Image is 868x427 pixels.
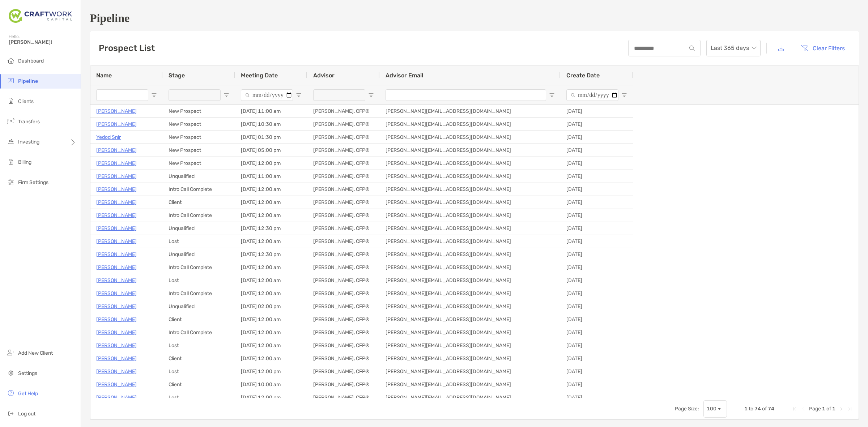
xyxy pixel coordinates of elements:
[96,133,121,142] a: Yedod Snir
[561,183,633,196] div: [DATE]
[96,120,137,129] a: [PERSON_NAME]
[18,139,39,145] span: Investing
[7,76,15,85] img: pipeline icon
[163,144,235,157] div: New Prospect
[18,411,35,417] span: Log out
[235,274,307,287] div: [DATE] 12:00 am
[235,391,307,404] div: [DATE] 12:00 pm
[163,352,235,365] div: Client
[96,354,137,363] a: [PERSON_NAME]
[7,409,15,418] img: logout icon
[7,97,15,105] img: clients icon
[18,350,53,356] span: Add New Client
[235,326,307,339] div: [DATE] 12:00 am
[235,339,307,352] div: [DATE] 12:00 am
[18,179,48,185] span: Firm Settings
[380,170,561,183] div: [PERSON_NAME][EMAIL_ADDRESS][DOMAIN_NAME]
[561,248,633,261] div: [DATE]
[368,92,374,98] button: Open Filter Menu
[307,313,380,326] div: [PERSON_NAME], CFP®
[768,406,774,412] span: 74
[163,391,235,404] div: Lost
[675,406,699,412] div: Page Size:
[163,261,235,274] div: Intro Call Complete
[96,263,137,272] p: [PERSON_NAME]
[151,92,157,98] button: Open Filter Menu
[7,137,15,146] img: investing icon
[307,365,380,378] div: [PERSON_NAME], CFP®
[561,131,633,144] div: [DATE]
[235,118,307,131] div: [DATE] 10:30 am
[96,315,137,324] a: [PERSON_NAME]
[163,378,235,391] div: Client
[96,146,137,155] a: [PERSON_NAME]
[380,209,561,222] div: [PERSON_NAME][EMAIL_ADDRESS][DOMAIN_NAME]
[380,378,561,391] div: [PERSON_NAME][EMAIL_ADDRESS][DOMAIN_NAME]
[307,391,380,404] div: [PERSON_NAME], CFP®
[163,300,235,313] div: Unqualified
[96,302,137,311] a: [PERSON_NAME]
[7,389,15,397] img: get-help icon
[711,40,756,56] span: Last 365 days
[380,248,561,261] div: [PERSON_NAME][EMAIL_ADDRESS][DOMAIN_NAME]
[380,235,561,248] div: [PERSON_NAME][EMAIL_ADDRESS][DOMAIN_NAME]
[163,209,235,222] div: Intro Call Complete
[307,222,380,235] div: [PERSON_NAME], CFP®
[380,287,561,300] div: [PERSON_NAME][EMAIL_ADDRESS][DOMAIN_NAME]
[744,406,748,412] span: 1
[561,157,633,170] div: [DATE]
[235,261,307,274] div: [DATE] 12:00 am
[795,40,850,56] button: Clear Filters
[822,406,825,412] span: 1
[235,248,307,261] div: [DATE] 12:30 pm
[307,131,380,144] div: [PERSON_NAME], CFP®
[561,144,633,157] div: [DATE]
[18,58,44,64] span: Dashboard
[826,406,831,412] span: of
[96,289,137,298] a: [PERSON_NAME]
[18,159,31,165] span: Billing
[163,118,235,131] div: New Prospect
[235,287,307,300] div: [DATE] 12:00 am
[90,12,859,25] h1: Pipeline
[163,170,235,183] div: Unqualified
[307,248,380,261] div: [PERSON_NAME], CFP®
[235,378,307,391] div: [DATE] 10:00 am
[561,300,633,313] div: [DATE]
[163,248,235,261] div: Unqualified
[754,406,761,412] span: 74
[96,89,148,101] input: Name Filter Input
[380,105,561,118] div: [PERSON_NAME][EMAIL_ADDRESS][DOMAIN_NAME]
[96,185,137,194] p: [PERSON_NAME]
[307,118,380,131] div: [PERSON_NAME], CFP®
[96,224,137,233] a: [PERSON_NAME]
[9,3,72,29] img: Zoe Logo
[235,105,307,118] div: [DATE] 11:00 am
[307,274,380,287] div: [PERSON_NAME], CFP®
[235,144,307,157] div: [DATE] 05:00 pm
[96,172,137,181] p: [PERSON_NAME]
[96,198,137,207] a: [PERSON_NAME]
[163,274,235,287] div: Lost
[96,237,137,246] a: [PERSON_NAME]
[235,235,307,248] div: [DATE] 12:00 am
[549,92,555,98] button: Open Filter Menu
[7,348,15,357] img: add_new_client icon
[380,222,561,235] div: [PERSON_NAME][EMAIL_ADDRESS][DOMAIN_NAME]
[163,287,235,300] div: Intro Call Complete
[96,328,137,337] a: [PERSON_NAME]
[380,352,561,365] div: [PERSON_NAME][EMAIL_ADDRESS][DOMAIN_NAME]
[307,339,380,352] div: [PERSON_NAME], CFP®
[7,157,15,166] img: billing icon
[96,367,137,376] p: [PERSON_NAME]
[7,368,15,377] img: settings icon
[380,326,561,339] div: [PERSON_NAME][EMAIL_ADDRESS][DOMAIN_NAME]
[18,119,40,125] span: Transfers
[163,365,235,378] div: Lost
[749,406,753,412] span: to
